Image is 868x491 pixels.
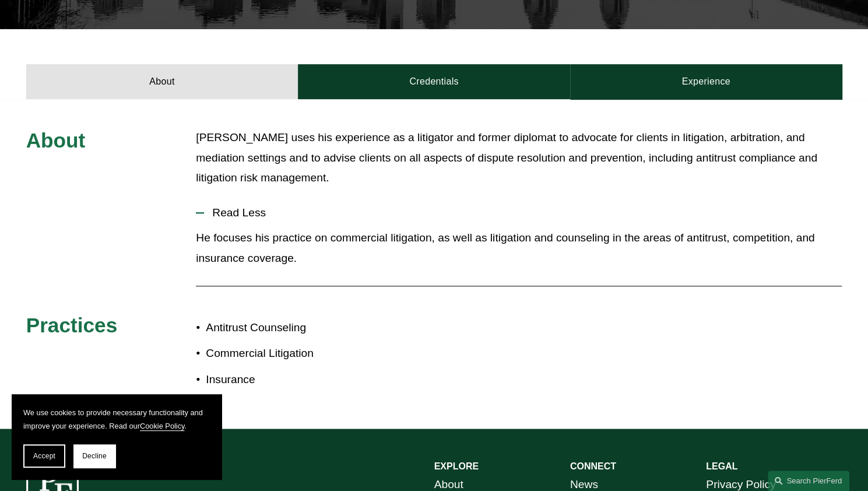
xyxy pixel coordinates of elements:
span: Practices [26,314,118,336]
span: Decline [82,452,107,460]
a: Credentials [298,64,570,99]
span: About [26,129,86,152]
p: Insurance [206,370,434,390]
strong: LEGAL [706,461,737,471]
a: Cookie Policy [140,422,185,430]
p: [PERSON_NAME] uses his experience as a litigator and former diplomat to advocate for clients in l... [196,128,842,188]
strong: CONNECT [570,461,616,471]
a: Experience [570,64,842,99]
a: About [26,64,298,99]
a: Search this site [768,471,849,491]
p: He focuses his practice on commercial litigation, as well as litigation and counseling in the are... [196,228,842,268]
div: Read Less [196,228,842,277]
section: Cookie banner [12,394,222,479]
button: Accept [23,444,65,468]
strong: EXPLORE [434,461,479,471]
span: Read Less [204,206,842,219]
p: Commercial Litigation [206,343,434,364]
button: Decline [73,444,115,468]
button: Read Less [196,198,842,228]
p: We use cookies to provide necessary functionality and improve your experience. Read our . [23,406,210,433]
span: Accept [33,452,55,460]
p: Antitrust Counseling [206,318,434,338]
